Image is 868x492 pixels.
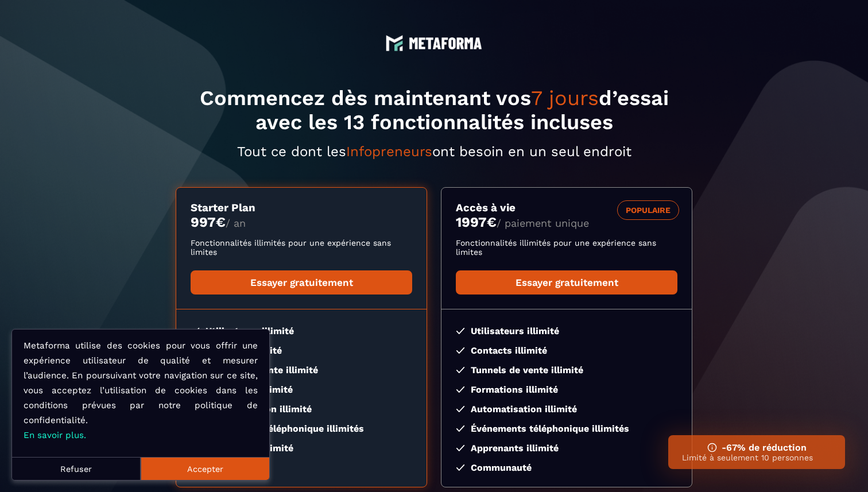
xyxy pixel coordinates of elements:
li: Contacts illimité [456,345,677,356]
h3: Starter Plan [191,202,412,214]
img: checked [456,445,465,451]
img: logo [409,37,482,49]
li: Formations illimité [191,384,412,395]
li: Tunnels de vente illimité [191,365,412,375]
a: Essayer gratuitement [191,270,412,295]
h1: Commencez dès maintenant vos d’essai avec les 13 fonctionnalités incluses [176,86,692,134]
li: Événements téléphonique illimités [456,423,677,434]
a: En savoir plus. [24,430,86,440]
p: Tout ce dont les ont besoin en un seul endroit [176,144,692,160]
img: checked [191,328,200,334]
li: Communauté [191,462,412,473]
currency: € [216,214,226,230]
li: Utilisateurs illimité [456,326,677,336]
li: Événements téléphonique illimités [191,423,412,434]
img: checked [456,406,465,412]
li: Apprenants illimité [191,443,412,454]
img: checked [456,347,465,354]
li: Communauté [456,462,677,473]
li: Automatisation illimité [456,404,677,414]
h3: -67% de réduction [682,442,831,453]
h3: Accès à vie [456,202,677,214]
a: Essayer gratuitement [456,270,677,295]
p: Metaforma utilise des cookies pour vous offrir une expérience utilisateur de qualité et mesurer l... [24,338,258,443]
money: 1997 [456,214,497,230]
img: logo [386,34,403,52]
button: Accepter [141,457,269,480]
button: Refuser [12,457,141,480]
li: Automatisation illimité [191,404,412,414]
img: checked [456,328,465,334]
currency: € [487,214,497,230]
span: Infopreneurs [346,144,432,160]
img: checked [456,464,465,471]
div: POPULAIRE [617,200,679,220]
img: checked [456,425,465,432]
img: ifno [707,443,717,452]
li: Utilisateurs illimité [191,326,412,336]
li: Tunnels de vente illimité [456,365,677,375]
span: / paiement unique [497,217,589,229]
p: Fonctionnalités illimités pour une expérience sans limites [191,238,412,257]
span: 7 jours [531,86,599,110]
p: Limité à seulement 10 personnes [682,453,831,462]
span: / an [226,217,246,229]
img: checked [456,386,465,393]
li: Formations illimité [456,384,677,395]
li: Contacts illimité [191,345,412,356]
money: 997 [191,214,226,230]
img: checked [456,367,465,373]
li: Apprenants illimité [456,443,677,454]
p: Fonctionnalités illimités pour une expérience sans limites [456,238,677,257]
